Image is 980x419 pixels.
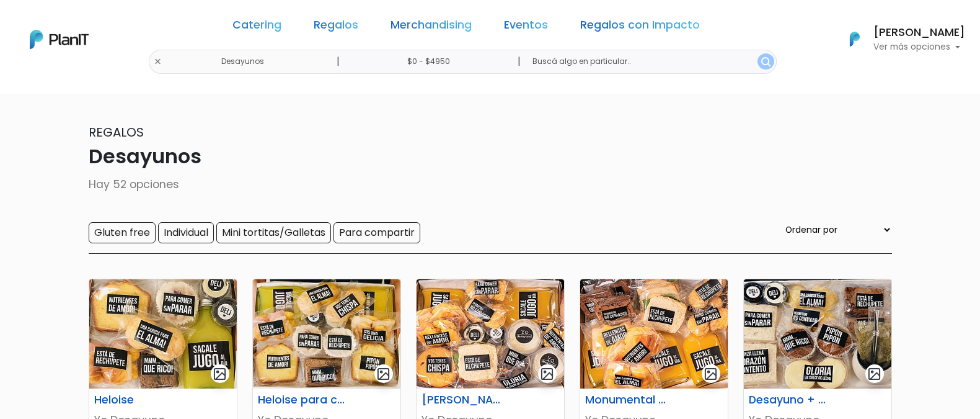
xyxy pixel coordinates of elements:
[518,54,521,69] p: |
[578,394,679,407] h6: Monumental para compartir
[580,279,728,389] img: thumb_Monumentalportada.jpg
[158,222,214,243] input: Individual
[89,123,892,142] p: Regalos
[523,50,776,74] input: Buscá algo en particular..
[337,54,340,69] p: |
[873,27,965,38] h6: [PERSON_NAME]
[376,367,391,381] img: gallery-light
[744,279,891,389] img: thumb_matero_portada.jpg
[89,222,156,243] input: Gluten free
[250,394,352,407] h6: Heloise para compartir
[216,222,331,243] input: Mini tortitas/Galletas
[704,367,718,381] img: gallery-light
[414,394,516,407] h6: [PERSON_NAME] para compartir
[841,25,868,53] img: PlanIt Logo
[391,20,472,35] a: Merchandising
[154,58,162,66] img: close-6986928ebcb1d6c9903e3b54e860dbc4d054630f23adef3a32610726dff6a82b.svg
[417,279,564,389] img: thumb_Margaritaportada.jpg
[314,20,358,35] a: Regalos
[873,43,965,52] p: Ver más opciones
[504,20,548,35] a: Eventos
[232,20,281,35] a: Catering
[834,23,965,55] button: PlanIt Logo [PERSON_NAME] Ver más opciones
[333,222,420,243] input: Para compartir
[761,57,770,66] img: search_button-432b6d5273f82d61273b3651a40e1bd1b912527efae98b1b7a1b2c0702e16a8d.svg
[213,367,227,381] img: gallery-light
[89,279,237,389] img: thumb_Heloiseportada.jpeg
[30,30,89,49] img: PlanIt Logo
[87,394,188,407] h6: Heloise
[89,176,892,192] p: Hay 52 opciones
[253,279,400,389] img: thumb_WhatsApp_Image_2021-10-28_at_13.43.12.jpeg
[741,394,843,407] h6: Desayuno + mate
[867,367,881,381] img: gallery-light
[89,142,892,171] p: Desayunos
[580,20,700,35] a: Regalos con Impacto
[540,367,554,381] img: gallery-light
